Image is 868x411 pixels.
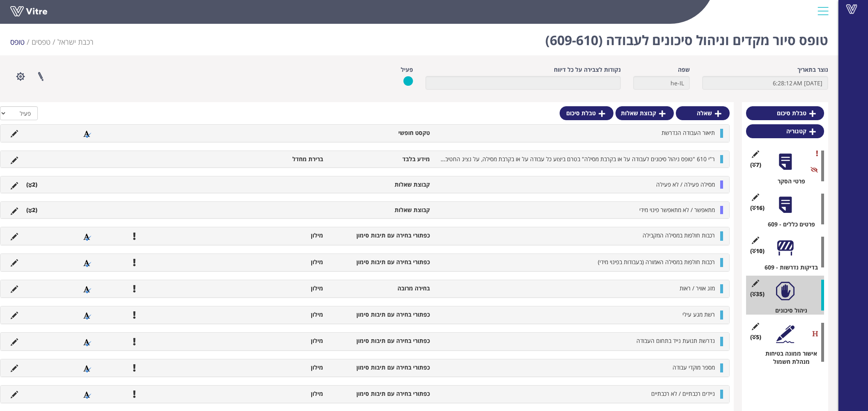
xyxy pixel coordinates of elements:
a: קטגוריה [746,124,824,138]
div: ניהול סיכונים [752,306,824,315]
li: מילון [220,311,327,319]
span: מתאפשר / לא מתאפשר פינוי מידי [639,206,715,214]
div: בדיקות נדרשות - 609 [752,263,824,272]
li: כפתורי בחירה עם תיבות סימון [327,363,434,372]
li: טופס [10,37,32,48]
div: פרטים כללים - 609 [752,220,824,228]
span: ניידים רכבתיים / לא רכבתיים [651,390,715,397]
li: מילון [220,363,327,372]
a: קבוצת שאלות [615,106,674,120]
li: מילון [220,258,327,266]
label: נקודות לצבירה על כל דיווח [554,66,621,74]
li: מידע בלבד [327,155,434,163]
label: שפה [678,66,690,74]
a: שאלה [676,106,730,120]
li: ברירת מחדל [220,155,327,163]
li: כפתורי בחירה עם תיבות סימון [327,311,434,319]
span: 335 [57,37,94,47]
li: מילון [220,231,327,240]
li: כפתורי בחירה עם תיבות סימון [327,337,434,345]
span: מסילה פעילה / לא פעילה [656,180,715,188]
span: (5 ) [750,333,761,341]
label: נוצר בתאריך [797,66,828,74]
a: טפסים [32,37,51,47]
span: מזג אוויר / ראות [680,284,715,292]
label: פעיל [401,66,413,74]
span: (16 ) [750,204,765,212]
h1: טופס סיור מקדים וניהול סיכונים לעבודה (609-610) [545,21,828,55]
li: כפתורי בחירה עם תיבות סימון [327,258,434,266]
a: טבלת סיכום [746,106,824,120]
span: (35 ) [750,290,765,298]
span: (10 ) [750,247,765,255]
li: (2 ) [22,180,41,189]
li: בחירה מרובה [327,284,434,292]
span: מספר מוקדי עבודה [673,363,715,371]
li: (2 ) [22,206,41,214]
span: רכבות חולפות במסילה המקבילה [643,231,715,239]
a: טבלת סיכום [560,106,613,120]
li: מילון [220,284,327,292]
span: רשת מגע עילי [682,311,715,318]
img: yes [403,76,413,86]
div: פרטי הסקר [752,177,824,185]
li: מילון [220,337,327,345]
span: תיאור העבודה הנדרשת [661,129,715,137]
li: כפתורי בחירה עם תיבות סימון [327,390,434,398]
li: כפתורי בחירה עם תיבות סימון [327,231,434,240]
li: קבוצת שאלות [327,206,434,214]
span: (7 ) [750,161,761,169]
li: מילון [220,390,327,398]
span: נדרשת תנועת נייד בתחום העבודה [636,337,715,345]
li: קבוצת שאלות [327,180,434,189]
span: רכבות חולפות במסילה האמורה (בעבודות בפינוי מידי) [598,258,715,266]
div: אישור ממונה בטיחות מנהלת חשמול [752,349,824,366]
li: טקסט חופשי [327,129,434,137]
